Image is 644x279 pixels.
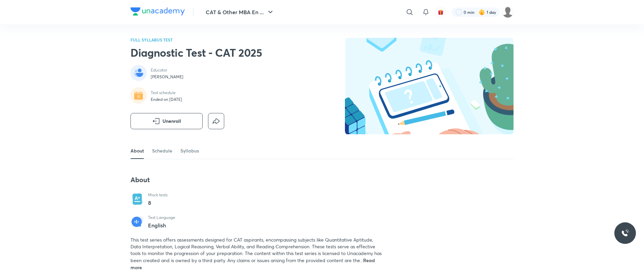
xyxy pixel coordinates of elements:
[130,143,144,159] a: About
[435,7,446,18] button: avatar
[151,97,182,102] p: Ended on [DATE]
[151,67,183,73] p: Educator
[151,90,182,95] p: Test schedule
[130,257,375,271] span: Read more
[438,9,444,15] img: avatar
[148,199,168,207] p: 8
[151,74,183,80] p: [PERSON_NAME]
[130,113,203,129] button: Unenroll
[163,118,181,124] span: Unenroll
[130,236,382,263] span: This test series offers assessments designed for CAT aspirants, encompassing subjects like Quanti...
[130,7,185,16] img: Company Logo
[148,215,175,220] p: Test Language
[180,143,199,159] a: Syllabus
[148,192,168,198] p: Mock tests
[148,222,175,228] p: English
[130,175,384,184] h4: About
[130,46,262,59] h2: Diagnostic Test - CAT 2025
[202,5,279,19] button: CAT & Other MBA En ...
[152,143,172,159] a: Schedule
[130,7,185,17] a: Company Logo
[621,229,629,237] img: ttu
[502,6,514,18] img: Nilesh
[478,9,485,16] img: streak
[130,38,262,42] p: FULL SYLLABUS TEST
